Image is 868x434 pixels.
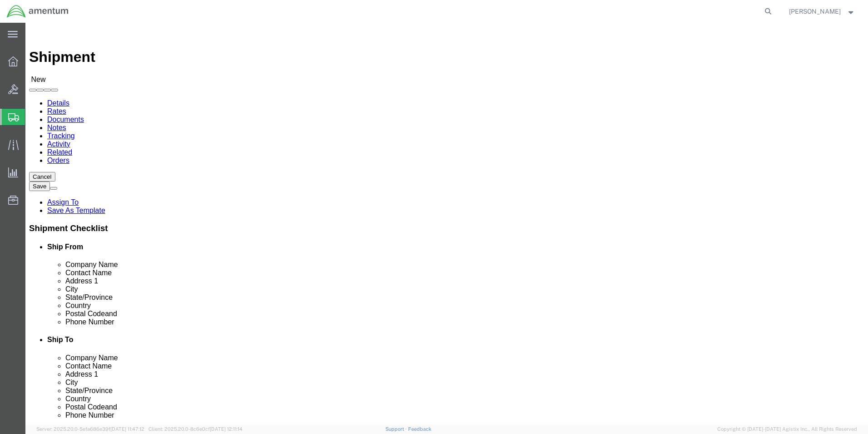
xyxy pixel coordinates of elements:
span: Matthew Cartier [789,6,841,16]
span: [DATE] 12:11:14 [210,426,242,432]
span: Server: 2025.20.0-5efa686e39f [36,426,144,432]
span: Client: 2025.20.0-8c6e0cf [148,426,242,432]
iframe: FS Legacy Container [25,23,868,424]
a: Feedback [408,426,431,432]
img: logo [6,5,69,18]
span: [DATE] 11:47:12 [110,426,144,432]
button: [PERSON_NAME] [789,6,856,17]
span: Copyright © [DATE]-[DATE] Agistix Inc., All Rights Reserved [717,425,857,433]
a: Support [385,426,408,432]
